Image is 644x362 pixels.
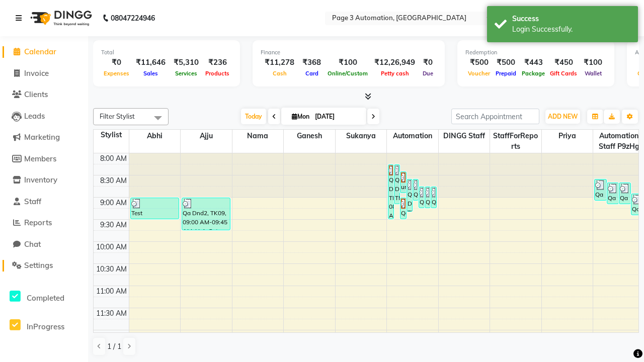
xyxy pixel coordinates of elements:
[400,198,406,219] div: Qa Dnd2, TK29, 09:00 AM-09:30 AM, Hair cut Below 12 years (Boy)
[325,57,370,68] div: ₹100
[387,130,438,142] span: Automation
[631,194,642,215] div: Qa Dnd2, TK28, 08:55 AM-09:25 AM, Hair cut Below 12 years (Boy)
[512,24,630,35] div: Login Successfully.
[542,130,593,142] span: Priya
[94,242,129,252] div: 10:00 AM
[111,4,155,32] b: 08047224946
[303,70,321,77] span: Card
[241,109,266,124] span: Today
[101,57,132,68] div: ₹0
[129,130,181,142] span: Abhi
[490,130,541,153] span: StaffForReports
[451,109,539,124] input: Search Appointment
[24,154,56,163] span: Members
[388,165,393,219] div: Qa Dnd2, TK17, 08:15 AM-09:30 AM, Hair Cut By Expert-Men,Hair Cut-Men
[3,217,86,229] a: Reports
[94,130,129,140] div: Stylist
[95,330,129,341] div: 12:00 PM
[325,70,370,77] span: Online/Custom
[98,153,129,164] div: 8:00 AM
[419,57,437,68] div: ₹0
[94,264,129,275] div: 10:30 AM
[465,70,493,77] span: Voucher
[24,68,49,78] span: Invoice
[170,57,203,68] div: ₹5,310
[519,57,547,68] div: ₹443
[439,130,490,142] span: DINGG Staff
[284,130,335,142] span: Ganesh
[336,130,387,142] span: Sukanya
[3,239,86,250] a: Chat
[420,70,436,77] span: Due
[131,198,179,219] div: Test DoNotDelete, TK11, 09:00 AM-09:30 AM, Hair Cut By Expert-Men
[465,57,493,68] div: ₹500
[3,68,86,79] a: Invoice
[203,70,232,77] span: Products
[94,308,129,319] div: 11:30 AM
[132,57,170,68] div: ₹11,646
[3,132,86,143] a: Marketing
[370,57,419,68] div: ₹12,26,949
[232,130,284,142] span: Nama
[394,165,399,204] div: Qa Dnd2, TK22, 08:15 AM-09:10 AM, Special Hair Wash- Men
[493,57,519,68] div: ₹500
[493,70,519,77] span: Prepaid
[547,57,580,68] div: ₹450
[107,341,121,352] span: 1 / 1
[182,198,230,230] div: Qa Dnd2, TK09, 09:00 AM-09:45 AM, Hair Cut-Men
[24,132,60,142] span: Marketing
[261,48,437,57] div: Finance
[545,110,580,124] button: ADD NEW
[24,260,53,270] span: Settings
[181,130,232,142] span: Ajju
[94,286,129,297] div: 11:00 AM
[465,48,606,57] div: Redemption
[595,179,606,200] div: Qa Dnd2, TK19, 08:35 AM-09:05 AM, Hair Cut By Expert-Men
[261,57,298,68] div: ₹11,278
[3,111,86,122] a: Leads
[98,220,129,230] div: 9:30 AM
[619,183,630,204] div: Qa Dnd2, TK21, 08:40 AM-09:10 AM, Hair cut Below 12 years (Boy)
[98,198,129,208] div: 9:00 AM
[101,70,132,77] span: Expenses
[512,14,630,24] div: Success
[24,111,45,121] span: Leads
[24,239,41,249] span: Chat
[519,70,547,77] span: Package
[582,70,604,77] span: Wallet
[203,57,232,68] div: ₹236
[3,174,86,186] a: Inventory
[3,196,86,208] a: Staff
[173,70,200,77] span: Services
[607,183,618,204] div: Qa Dnd2, TK20, 08:40 AM-09:10 AM, Hair Cut By Expert-Men
[407,179,412,211] div: Qa Dnd2, TK26, 08:35 AM-09:20 AM, Hair Cut-Men
[24,197,41,206] span: Staff
[141,70,160,77] span: Sales
[3,46,86,58] a: Calendar
[101,48,232,57] div: Total
[378,70,412,77] span: Petty cash
[3,89,86,101] a: Clients
[298,57,325,68] div: ₹368
[431,187,436,208] div: Qa Dnd2, TK25, 08:45 AM-09:15 AM, Hair Cut By Expert-Men
[400,172,406,193] div: undefined, TK16, 08:25 AM-08:55 AM, Hair cut Below 12 years (Boy)
[580,57,606,68] div: ₹100
[3,260,86,271] a: Settings
[312,109,362,124] input: 2025-09-01
[27,322,64,331] span: InProgress
[24,89,48,99] span: Clients
[270,70,289,77] span: Cash
[547,70,580,77] span: Gift Cards
[24,47,56,56] span: Calendar
[24,175,57,185] span: Inventory
[419,187,424,208] div: Qa Dnd2, TK23, 08:45 AM-09:15 AM, Hair Cut By Expert-Men
[100,112,135,120] span: Filter Stylist
[24,218,52,227] span: Reports
[26,4,95,32] img: logo
[548,113,578,120] span: ADD NEW
[3,153,86,165] a: Members
[98,175,129,186] div: 8:30 AM
[425,187,430,208] div: Qa Dnd2, TK24, 08:45 AM-09:15 AM, Hair Cut By Expert-Men
[413,179,418,200] div: Qa Dnd2, TK18, 08:35 AM-09:05 AM, Hair cut Below 12 years (Boy)
[27,293,64,303] span: Completed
